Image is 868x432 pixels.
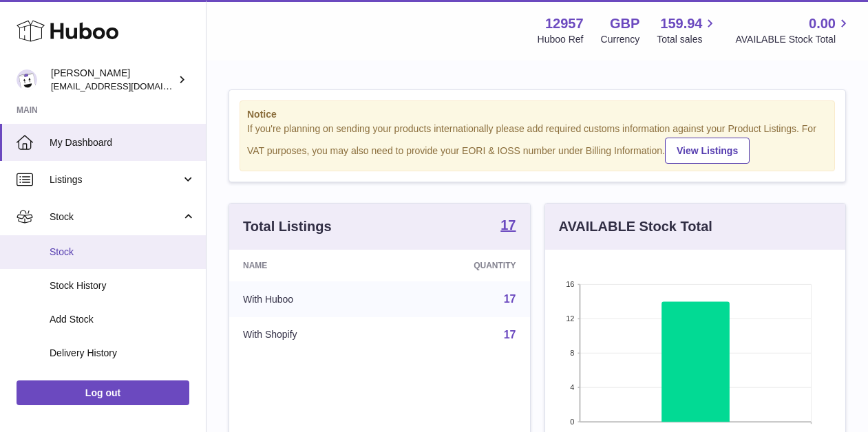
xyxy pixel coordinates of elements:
[50,210,181,224] span: Stock
[243,217,332,236] h3: Total Listings
[566,314,574,323] text: 12
[51,67,175,93] div: [PERSON_NAME]
[50,136,195,149] span: My Dashboard
[500,218,516,235] a: 17
[229,250,391,281] th: Name
[570,383,574,391] text: 4
[50,173,181,186] span: Listings
[229,281,391,317] td: With Huboo
[50,347,195,360] span: Delivery History
[51,80,202,91] span: [EMAIL_ADDRESS][DOMAIN_NAME]
[504,293,516,305] a: 17
[570,349,574,357] text: 8
[665,138,750,164] a: View Listings
[657,33,718,46] span: Total sales
[809,14,836,33] span: 0.00
[247,122,827,164] div: If you're planning on sending your products internationally please add required customs informati...
[17,380,189,405] a: Log out
[391,250,529,281] th: Quantity
[247,108,827,121] strong: Notice
[50,279,195,292] span: Stock History
[538,33,584,46] div: Huboo Ref
[566,280,574,288] text: 16
[229,317,391,353] td: With Shopify
[50,246,195,259] span: Stock
[559,217,712,236] h3: AVAILABLE Stock Total
[504,329,516,341] a: 17
[610,14,639,33] strong: GBP
[657,14,718,46] a: 159.94 Total sales
[50,313,195,326] span: Add Stock
[500,218,516,232] strong: 17
[601,33,640,46] div: Currency
[545,14,584,33] strong: 12957
[660,14,702,33] span: 159.94
[17,69,37,90] img: info@laipaca.com
[735,33,851,46] span: AVAILABLE Stock Total
[570,418,574,426] text: 0
[735,14,851,46] a: 0.00 AVAILABLE Stock Total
